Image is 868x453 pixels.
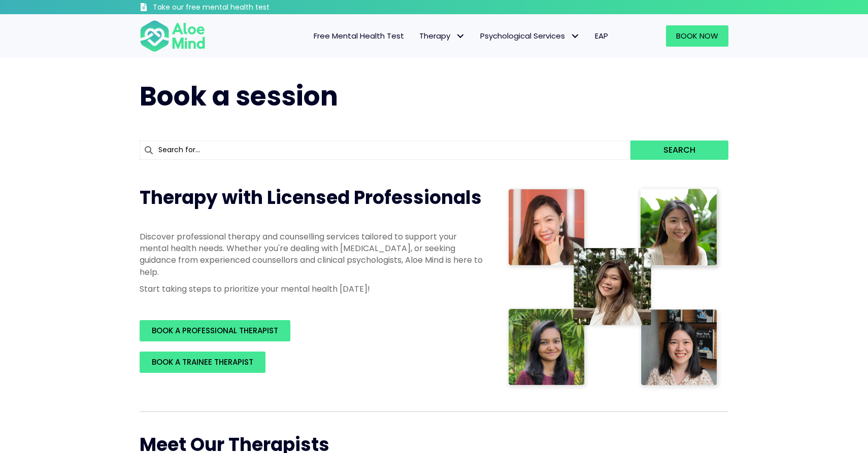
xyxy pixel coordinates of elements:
span: BOOK A PROFESSIONAL THERAPIST [152,325,278,336]
span: Psychological Services [480,30,580,41]
a: Book Now [666,25,728,47]
a: EAP [587,25,616,47]
a: Take our free mental health test [140,3,324,14]
h3: Take our free mental health test [153,3,324,13]
span: Therapy with Licensed Professionals [140,185,482,211]
input: Search for... [140,141,630,160]
a: TherapyTherapy: submenu [412,25,473,47]
p: Start taking steps to prioritize your mental health [DATE]! [140,283,485,295]
a: Free Mental Health Test [306,25,412,47]
span: Free Mental Health Test [314,30,404,41]
p: Discover professional therapy and counselling services tailored to support your mental health nee... [140,231,485,278]
span: Book a session [140,78,338,115]
img: Aloe mind Logo [140,19,206,53]
a: Psychological ServicesPsychological Services: submenu [473,25,587,47]
nav: Menu [219,25,616,47]
button: Search [630,141,728,160]
span: BOOK A TRAINEE THERAPIST [152,357,253,367]
span: Therapy: submenu [453,29,468,44]
span: Therapy [419,30,465,41]
span: Book Now [676,30,718,41]
a: BOOK A PROFESSIONAL THERAPIST [140,320,290,341]
img: Therapist collage [505,185,722,391]
span: Psychological Services: submenu [567,29,582,44]
a: BOOK A TRAINEE THERAPIST [140,352,265,373]
span: EAP [595,30,608,41]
